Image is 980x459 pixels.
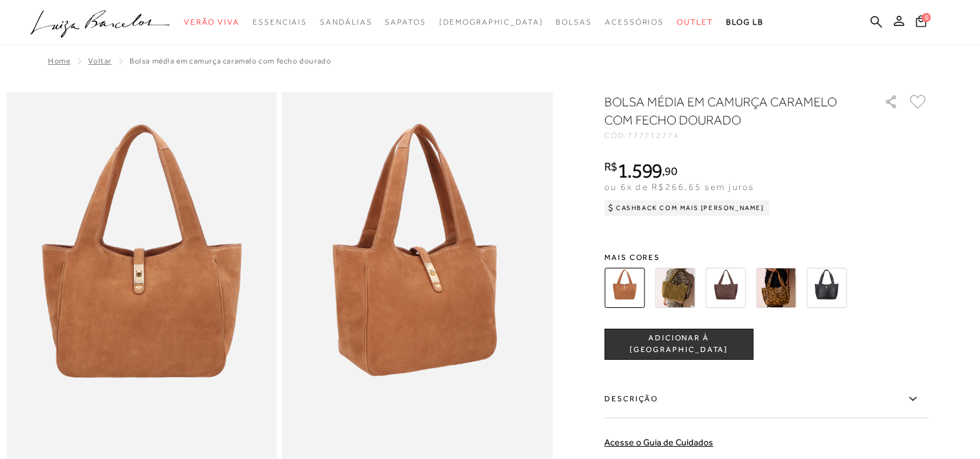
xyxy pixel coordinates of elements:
[628,131,679,140] span: 777712774
[253,18,307,27] span: Essenciais
[556,18,592,27] span: Bolsas
[665,164,677,178] span: 90
[806,268,847,308] img: BOLSA MÉDIA EM COURO PRETO COM FECHO DOURADO
[320,10,372,34] a: noSubCategoriesText
[604,200,769,216] div: Cashback com Mais [PERSON_NAME]
[604,329,753,360] button: ADICIONAR À [GEOGRAPHIC_DATA]
[655,268,695,308] img: BOLSA MÉDIA EM CAMURÇA VERDE ASPARGO COM FECHO DOURADO
[130,56,331,65] span: BOLSA MÉDIA EM CAMURÇA CARAMELO COM FECHO DOURADO
[604,161,617,172] i: R$
[385,18,426,27] span: Sapatos
[922,13,931,22] span: 0
[617,159,663,182] span: 1.599
[726,10,764,34] a: BLOG LB
[253,10,307,34] a: noSubCategoriesText
[604,93,847,129] h1: BOLSA MÉDIA EM CAMURÇA CARAMELO COM FECHO DOURADO
[705,268,746,308] img: BOLSA MÉDIA EM COURO CAFÉ COM FECHO DOURADO
[320,18,372,27] span: Sandálias
[726,18,764,27] span: BLOG LB
[604,437,713,447] a: Acesse o Guia de Cuidados
[604,253,928,261] span: Mais cores
[385,10,426,34] a: noSubCategoriesText
[662,165,677,177] i: ,
[604,132,863,139] div: CÓD:
[48,56,70,65] a: Home
[677,10,713,34] a: noSubCategoriesText
[184,18,240,27] span: Verão Viva
[184,10,240,34] a: noSubCategoriesText
[604,268,644,308] img: BOLSA MÉDIA EM CAMURÇA CARAMELO COM FECHO DOURADO
[912,14,930,32] button: 0
[556,10,592,34] a: noSubCategoriesText
[439,18,543,27] span: [DEMOGRAPHIC_DATA]
[756,268,796,308] img: BOLSA MÉDIA EM COURO ONÇA COM FECHO DOURADO
[604,182,754,192] span: ou 6x de R$266,65 sem juros
[605,10,664,34] a: noSubCategoriesText
[604,381,928,418] label: Descrição
[88,56,111,65] a: Voltar
[677,18,713,27] span: Outlet
[605,18,664,27] span: Acessórios
[439,10,543,34] a: noSubCategoriesText
[605,333,753,355] span: ADICIONAR À [GEOGRAPHIC_DATA]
